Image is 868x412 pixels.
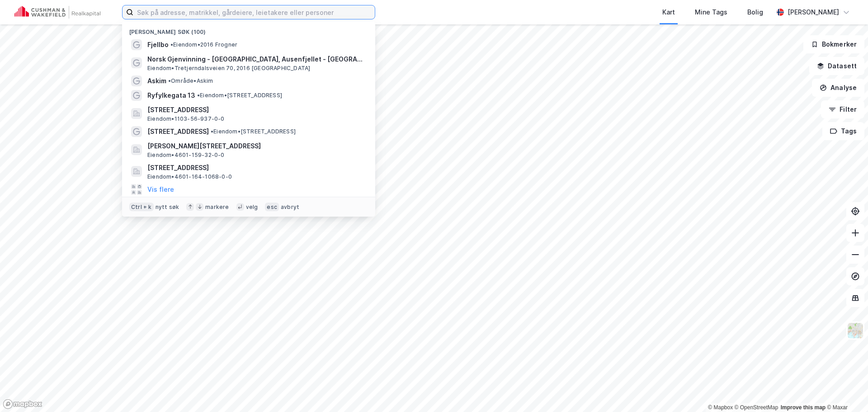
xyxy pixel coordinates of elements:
span: Fjellbo [147,39,169,50]
span: Ryfylkegata 13 [147,90,195,101]
span: Norsk Gjenvinning - [GEOGRAPHIC_DATA], Ausenfjellet - [GEOGRAPHIC_DATA] [147,54,364,65]
span: • [168,77,171,84]
span: [PERSON_NAME][STREET_ADDRESS] [147,141,364,152]
button: Vis flere [147,184,174,195]
span: Eiendom • [STREET_ADDRESS] [197,92,282,99]
a: Mapbox homepage [3,399,42,409]
span: Eiendom • 1103-56-937-0-0 [147,115,225,123]
button: Tags [822,122,864,140]
a: OpenStreetMap [735,404,778,411]
img: Z [847,322,864,339]
button: Bokmerker [803,35,864,53]
iframe: Chat Widget [823,369,868,412]
span: Eiendom • 4601-164-1068-0-0 [147,173,232,180]
button: Analyse [812,79,864,97]
div: [PERSON_NAME] søk (100) [122,21,375,38]
span: [STREET_ADDRESS] [147,126,209,137]
div: esc [265,203,279,212]
span: [STREET_ADDRESS] [147,162,364,173]
div: Ctrl + k [129,203,154,212]
div: Kontrollprogram for chat [823,369,868,412]
span: • [197,92,200,99]
span: Område • Askim [168,77,213,85]
span: Askim [147,76,166,86]
span: [STREET_ADDRESS] [147,104,364,115]
div: avbryt [281,204,299,211]
span: • [211,128,213,135]
span: • [170,41,173,48]
div: markere [205,204,229,211]
span: Eiendom • 4601-159-32-0-0 [147,152,225,159]
div: Bolig [747,7,763,18]
span: Eiendom • [STREET_ADDRESS] [211,128,296,135]
div: Kart [662,7,675,18]
span: Eiendom • Tretjerndalsveien 70, 2016 [GEOGRAPHIC_DATA] [147,65,310,72]
input: Søk på adresse, matrikkel, gårdeiere, leietakere eller personer [133,5,375,19]
img: cushman-wakefield-realkapital-logo.202ea83816669bd177139c58696a8fa1.svg [14,6,100,19]
div: Mine Tags [695,7,727,18]
div: nytt søk [156,204,179,211]
div: velg [246,204,258,211]
div: [PERSON_NAME] [788,7,839,18]
a: Improve this map [781,404,826,411]
button: Filter [821,100,864,118]
button: Datasett [809,57,864,75]
a: Mapbox [708,404,733,411]
span: Eiendom • 2016 Frogner [170,41,237,48]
